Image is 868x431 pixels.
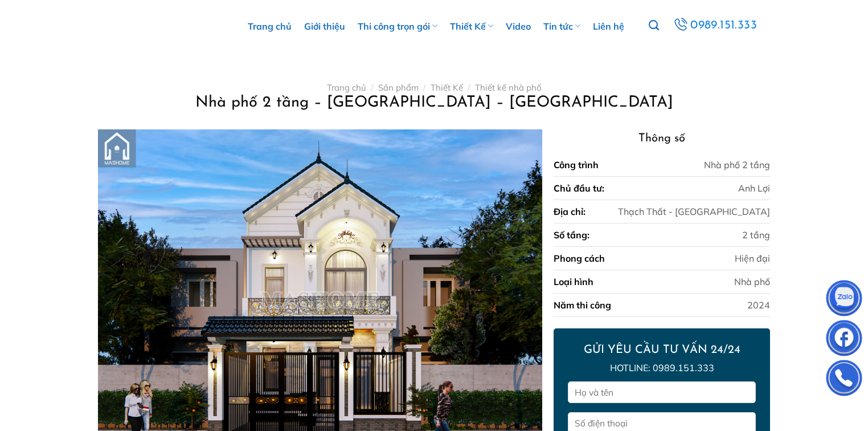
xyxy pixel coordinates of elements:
[568,381,756,404] input: Họ và tên
[554,251,605,265] div: Phong cách
[670,15,760,36] a: 0989.151.333
[742,228,770,242] div: 2 tầng
[554,275,593,288] div: Loại hình
[735,251,770,265] div: Hiện đại
[371,82,373,93] span: /
[431,82,463,93] a: Thiết Kế
[554,298,611,312] div: Năm thi công
[475,82,542,93] a: Thiết kế nhà phố
[690,15,759,35] span: 0989.151.333
[568,343,756,357] h2: GỬI YÊU CẦU TƯ VẤN 24/24
[827,323,861,357] img: Facebook
[109,9,206,43] img: M.A.S HOME – Tổng Thầu Thiết Kế Và Xây Nhà Trọn Gói
[704,158,770,172] div: Nhà phố 2 tầng
[734,275,770,288] div: Nhà phố
[327,82,366,93] a: Trang chủ
[554,228,589,242] div: Số tầng:
[827,363,861,397] img: Phone
[618,205,770,218] div: Thạch Thất - [GEOGRAPHIC_DATA]
[423,82,425,93] span: /
[747,298,770,312] div: 2024
[738,181,770,195] div: Anh Lợi
[568,361,756,376] p: Hotline: 0989.151.333
[649,14,659,38] a: Tìm kiếm
[554,129,770,148] h3: Thông số
[112,93,757,113] h1: Nhà phố 2 tầng – [GEOGRAPHIC_DATA] – [GEOGRAPHIC_DATA]
[554,158,599,172] div: Công trình
[827,283,861,317] img: Zalo
[468,82,470,93] span: /
[554,205,586,218] div: Địa chỉ:
[554,181,604,195] div: Chủ đầu tư:
[378,82,419,93] a: Sản phẩm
